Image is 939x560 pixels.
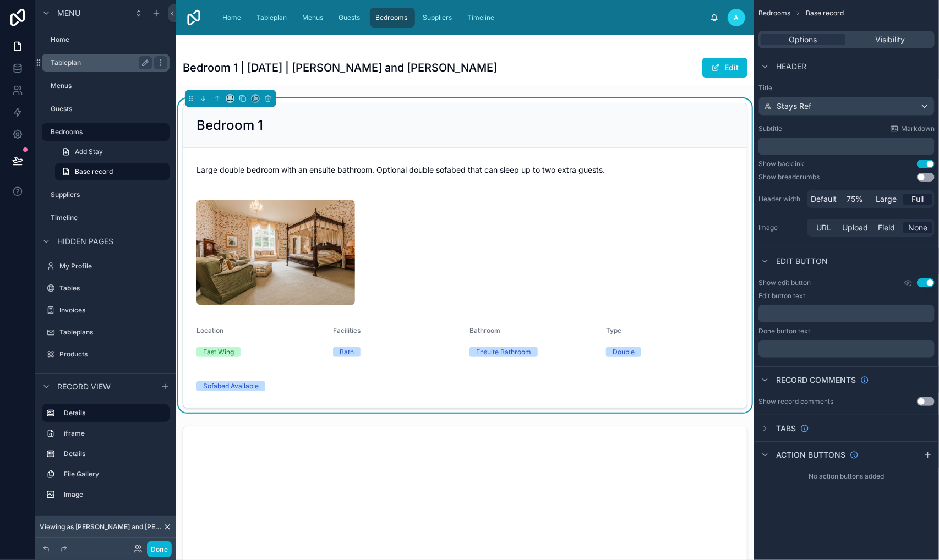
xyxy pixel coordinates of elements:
div: scrollable content [35,399,176,514]
label: Details [64,409,161,418]
div: No action buttons added [754,468,939,485]
label: iframe [64,429,165,438]
label: Tables [59,284,167,293]
a: Home [42,31,170,48]
span: None [908,222,927,233]
label: Tableplans [59,328,167,337]
div: Ensuite Bathroom [476,347,531,357]
a: Tableplans [42,323,170,341]
label: Header width [758,195,802,204]
label: Timeline [51,213,167,222]
span: Edit button [776,256,828,267]
a: Timeline [42,209,170,227]
span: Type [606,326,621,334]
a: Base record [55,163,170,180]
label: Menus [51,81,167,90]
a: Home [217,8,249,28]
a: Menus [42,77,170,95]
a: Guests [333,8,368,28]
span: Tableplan [256,13,287,22]
span: Hidden pages [57,236,113,247]
h2: Bedroom 1 [196,117,263,134]
span: Home [222,13,241,22]
label: Image [758,223,802,232]
label: My Profile [59,262,167,271]
label: Tableplan [51,58,148,67]
span: Suppliers [423,13,452,22]
label: File Gallery [64,470,165,479]
div: Show backlink [758,160,804,168]
a: Menus [297,8,331,28]
span: 75% [847,194,864,205]
span: Viewing as [PERSON_NAME] and [PERSON_NAME] [40,523,163,531]
a: Bedrooms [370,8,415,28]
span: Default [811,194,837,205]
span: Base record [806,9,844,18]
span: Action buttons [776,449,845,460]
div: scrollable content [211,6,710,30]
span: Bathroom [469,326,500,334]
span: Facilities [333,326,361,334]
a: Products [42,345,170,363]
label: Home [51,35,167,44]
a: Bedrooms [42,123,170,141]
label: Subtitle [758,124,782,133]
label: Done button text [758,327,810,336]
span: Upload [842,222,868,233]
span: Record view [57,381,111,392]
div: East Wing [203,347,234,357]
a: Markdown [890,124,935,133]
span: Add Stay [75,147,103,156]
span: Base record [75,167,113,176]
a: Tables [42,279,170,297]
span: Options [789,34,817,45]
span: Markdown [901,124,935,133]
div: Sofabed Available [203,381,259,391]
div: scrollable content [758,340,935,358]
a: Invoices [42,301,170,319]
span: Menus [302,13,323,22]
label: Products [59,350,167,359]
span: Location [196,326,223,334]
label: Guests [51,105,167,113]
div: Double [613,347,635,357]
a: Timeline [462,8,502,28]
span: Timeline [467,13,494,22]
span: Guests [339,13,360,22]
button: Done [147,541,172,557]
a: Guests [42,100,170,118]
div: scrollable content [758,305,935,322]
img: 1.jpg [196,200,355,305]
div: Show record comments [758,397,833,406]
span: Bedrooms [375,13,407,22]
a: Suppliers [42,186,170,204]
span: URL [816,222,831,233]
a: Add Stay [55,143,170,161]
div: Bath [340,347,354,357]
img: App logo [185,9,203,26]
a: Suppliers [417,8,460,28]
label: Image [64,490,165,499]
span: Field [878,222,895,233]
span: Record comments [776,375,856,386]
label: Invoices [59,306,167,315]
a: My Profile [42,257,170,275]
span: Visibility [875,34,905,45]
button: Stays Ref [758,97,935,116]
label: Show edit button [758,278,811,287]
div: scrollable content [758,138,935,155]
span: Stays Ref [777,101,811,112]
h1: Bedroom 1 | [DATE] | [PERSON_NAME] and [PERSON_NAME] [183,60,497,75]
span: Menu [57,8,80,19]
label: Edit button text [758,292,805,300]
span: Large [876,194,897,205]
label: Title [758,84,935,92]
label: Suppliers [51,190,167,199]
label: Details [64,449,165,458]
span: A [734,13,739,22]
button: Edit [702,58,747,78]
div: Show breadcrumbs [758,173,820,182]
span: Header [776,61,806,72]
span: Bedrooms [758,9,790,18]
a: Tableplan [42,54,170,72]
